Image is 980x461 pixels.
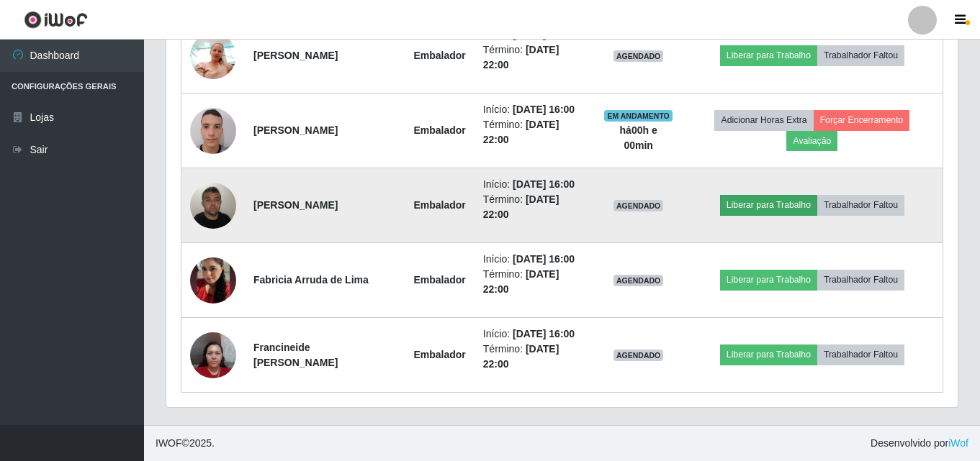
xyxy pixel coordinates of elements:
[156,436,215,451] span: © 2025 .
[817,344,904,365] button: Trabalhador Faltou
[253,342,338,368] strong: Francineide [PERSON_NAME]
[513,328,575,339] time: [DATE] 16:00
[413,50,465,61] strong: Embalador
[413,349,465,360] strong: Embalador
[817,45,904,65] button: Trabalhador Faltou
[814,110,910,130] button: Forçar Encerramento
[613,50,664,62] span: AGENDADO
[190,175,236,236] img: 1714957062897.jpeg
[253,274,369,286] strong: Fabricia Arruda de Lima
[817,195,904,215] button: Trabalhador Faltou
[156,437,182,449] span: IWOF
[483,342,587,372] li: Término:
[613,200,664,211] span: AGENDADO
[483,252,587,267] li: Início:
[483,267,587,297] li: Término:
[190,100,236,161] img: 1714228813172.jpeg
[817,270,904,290] button: Trabalhador Faltou
[613,350,664,361] span: AGENDADO
[190,25,236,86] img: 1704221939354.jpeg
[483,192,587,222] li: Término:
[720,195,817,215] button: Liberar para Trabalho
[714,110,813,130] button: Adicionar Horas Extra
[253,50,338,61] strong: [PERSON_NAME]
[513,253,575,265] time: [DATE] 16:00
[620,124,657,151] strong: há 00 h e 00 min
[483,327,587,342] li: Início:
[253,199,338,211] strong: [PERSON_NAME]
[513,104,575,115] time: [DATE] 16:00
[413,199,465,211] strong: Embalador
[720,270,817,290] button: Liberar para Trabalho
[513,178,575,190] time: [DATE] 16:00
[413,124,465,136] strong: Embalador
[613,275,664,286] span: AGENDADO
[483,102,587,117] li: Início:
[483,177,587,192] li: Início:
[413,274,465,286] strong: Embalador
[871,436,968,451] span: Desenvolvido por
[720,45,817,65] button: Liberar para Trabalho
[720,344,817,365] button: Liberar para Trabalho
[483,42,587,73] li: Término:
[786,131,837,151] button: Avaliação
[190,239,236,321] img: 1734129237626.jpeg
[483,117,587,147] li: Término:
[253,124,338,136] strong: [PERSON_NAME]
[24,11,88,29] img: CoreUI Logo
[604,110,673,122] span: EM ANDAMENTO
[190,324,236,385] img: 1735852864597.jpeg
[948,437,968,449] a: iWof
